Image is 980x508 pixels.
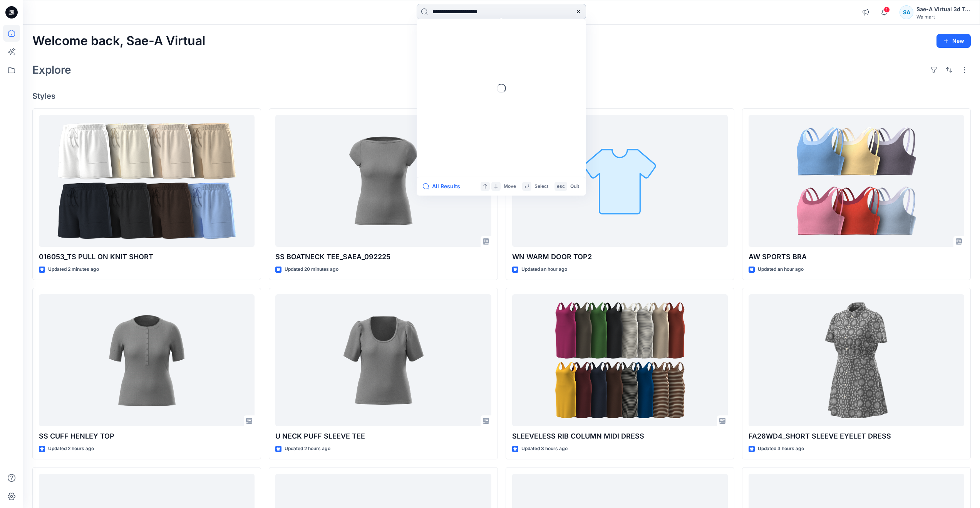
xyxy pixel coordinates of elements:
[570,182,579,191] p: Quit
[32,91,971,101] h4: Styles
[39,251,255,262] p: 016053_TS PULL ON KNIT SHORT
[32,64,71,76] h2: Explore
[39,431,255,442] p: SS CUFF HENLEY TOP
[48,265,99,273] p: Updated 2 minutes ago
[512,251,728,262] p: WN WARM DOOR TOP2
[749,251,964,262] p: AW SPORTS BRA
[749,431,964,442] p: FA26WD4_SHORT SLEEVE EYELET DRESS
[534,182,548,191] p: Select
[285,265,338,273] p: Updated 20 minutes ago
[48,445,94,453] p: Updated 2 hours ago
[557,182,565,191] p: esc
[504,182,516,191] p: Move
[512,294,728,427] a: SLEEVELESS RIB COLUMN MIDI DRESS
[749,115,964,247] a: AW SPORTS BRA
[521,445,568,453] p: Updated 3 hours ago
[749,294,964,427] a: FA26WD4_SHORT SLEEVE EYELET DRESS
[32,34,205,48] h2: Welcome back, Sae-A Virtual
[275,115,491,247] a: SS BOATNECK TEE_SAEA_092225
[758,265,804,273] p: Updated an hour ago
[275,251,491,262] p: SS BOATNECK TEE_SAEA_092225
[512,115,728,247] a: WN WARM DOOR TOP2
[916,14,970,20] div: Walmart
[285,445,330,453] p: Updated 2 hours ago
[512,431,728,442] p: SLEEVELESS RIB COLUMN MIDI DRESS
[39,115,255,247] a: 016053_TS PULL ON KNIT SHORT
[936,34,971,48] button: New
[884,7,890,13] span: 1
[916,5,970,14] div: Sae-A Virtual 3d Team
[900,5,913,19] div: SA
[275,294,491,427] a: U NECK PUFF SLEEVE TEE
[758,445,804,453] p: Updated 3 hours ago
[423,182,465,191] button: All Results
[521,265,567,273] p: Updated an hour ago
[39,294,255,427] a: SS CUFF HENLEY TOP
[275,431,491,442] p: U NECK PUFF SLEEVE TEE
